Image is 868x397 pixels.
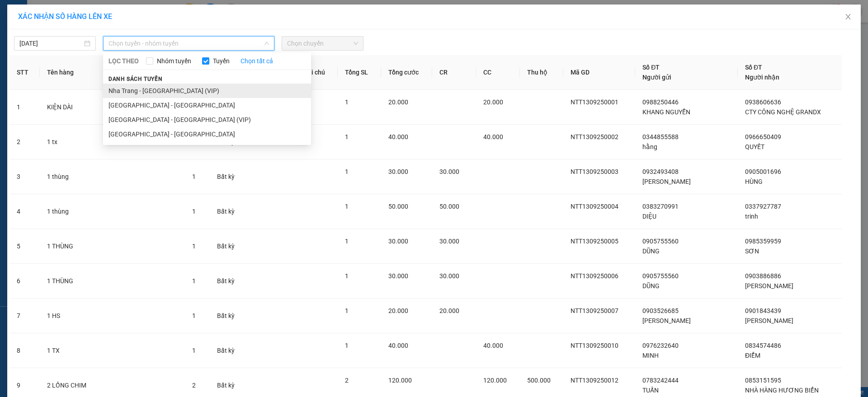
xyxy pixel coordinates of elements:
span: ĐIỂM [745,352,760,359]
td: KIỆN DÀI [40,90,185,125]
span: 1 [192,277,196,285]
td: 1 tx [40,125,185,159]
span: 30.000 [388,168,408,175]
span: 30.000 [439,272,459,280]
span: NHÀ HÀNG HƯƠNG BIỂN [745,387,819,394]
th: CC [476,55,520,90]
span: Chọn tuyến - nhóm tuyến [108,37,269,50]
span: trinh [745,213,758,220]
span: 0985359959 [745,238,781,245]
span: Chọn chuyến [287,37,358,50]
th: Ghi chú [296,55,338,90]
th: Tổng SL [338,55,381,90]
span: 50.000 [439,203,459,210]
span: 0337927787 [745,203,781,210]
span: 30.000 [439,238,459,245]
span: 0344855588 [642,133,679,140]
span: Số ĐT [745,64,762,71]
td: 4 [9,194,40,229]
th: CR [432,55,476,90]
span: 1 [345,307,349,314]
span: HÙNG [745,178,763,185]
span: 0932493408 [642,168,679,175]
span: NTT1309250007 [571,307,618,314]
span: NTT1309250010 [571,342,618,349]
span: KHANG NGUYỄN [642,108,690,116]
li: (c) 2017 [76,43,124,54]
input: 13/09/2025 [19,38,82,48]
span: 20.000 [388,98,408,106]
span: [PERSON_NAME] [642,178,691,185]
span: 120.000 [483,377,507,384]
span: 0938606636 [745,98,781,106]
span: 20.000 [439,307,459,314]
li: [GEOGRAPHIC_DATA] - [GEOGRAPHIC_DATA] (VIP) [103,112,311,127]
span: 40.000 [483,342,503,349]
span: LỌC THEO [108,56,139,66]
a: Chọn tất cả [241,56,273,66]
span: 1 [192,208,196,215]
span: Danh sách tuyến [103,75,168,83]
span: 1 [192,243,196,250]
span: 120.000 [388,377,412,384]
span: 50.000 [388,203,408,210]
td: Bất kỳ [210,299,247,333]
span: 0903886886 [745,272,781,280]
span: 30.000 [388,238,408,245]
span: MINH [642,352,659,359]
span: 500.000 [527,377,551,384]
span: NTT1309250001 [571,98,618,106]
td: 1 THÙNG [40,229,185,264]
td: Bất kỳ [210,194,247,229]
td: 1 thùng [40,194,185,229]
span: 1 [192,347,196,354]
td: 6 [9,264,40,299]
span: TUẤN [642,387,659,394]
td: 1 THÙNG [40,264,185,299]
img: logo.jpg [98,11,120,33]
td: Bất kỳ [210,229,247,264]
td: Bất kỳ [210,333,247,368]
span: 1 [192,173,196,180]
span: Người nhận [745,74,779,81]
span: DŨNG [642,282,660,290]
span: 0988250446 [642,98,679,106]
span: 40.000 [388,342,408,349]
td: 7 [9,299,40,333]
td: 1 HS [40,299,185,333]
span: XÁC NHẬN SỐ HÀNG LÊN XE [18,12,112,21]
td: 5 [9,229,40,264]
span: 30.000 [439,168,459,175]
span: 20.000 [388,307,408,314]
span: 0905755560 [642,272,679,280]
span: 0834574486 [745,342,781,349]
span: 0383270991 [642,203,679,210]
span: NTT1309250005 [571,238,618,245]
span: DŨNG [642,248,660,255]
span: 1 [345,98,349,106]
li: [GEOGRAPHIC_DATA] - [GEOGRAPHIC_DATA] [103,127,311,141]
td: 1 [9,90,40,125]
span: 1 [345,342,349,349]
b: BIÊN NHẬN GỬI HÀNG [58,13,87,71]
span: 20.000 [483,98,503,106]
span: 0905755560 [642,238,679,245]
span: 1 [192,312,196,319]
span: 0966650409 [745,133,781,140]
th: STT [9,55,40,90]
span: 1 [345,238,349,245]
span: 40.000 [483,133,503,140]
b: [PERSON_NAME] [11,58,51,101]
th: Thu hộ [520,55,564,90]
td: Bất kỳ [210,264,247,299]
span: 0901843439 [745,307,781,314]
span: Nhóm tuyến [153,56,195,66]
td: 1 thùng [40,159,185,194]
span: 1 [345,133,349,140]
span: NTT1309250006 [571,272,618,280]
span: Người gửi [642,74,671,81]
span: 0853151595 [745,377,781,384]
span: hằng [642,143,657,150]
span: 1 [345,203,349,210]
td: Bất kỳ [210,159,247,194]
